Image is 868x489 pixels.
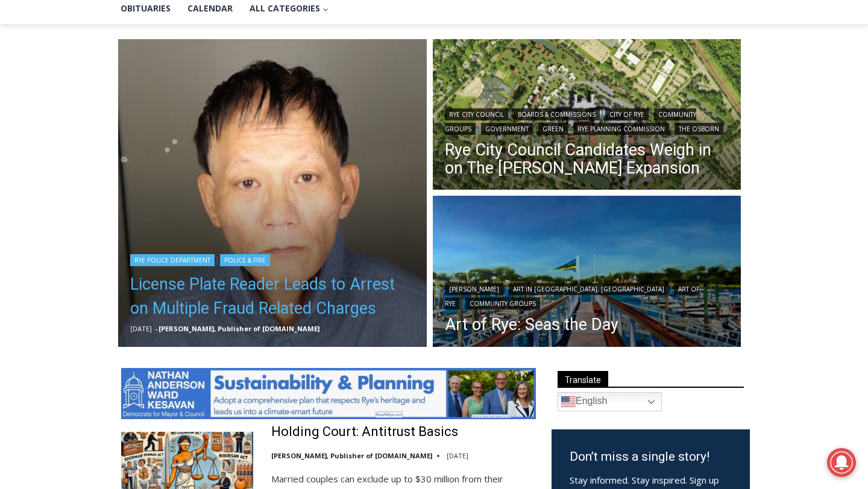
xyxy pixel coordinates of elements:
[159,324,319,333] a: [PERSON_NAME], Publisher of [DOMAIN_NAME]
[290,117,584,150] a: Intern @ [DOMAIN_NAME]
[445,281,729,310] div: | | |
[570,447,732,467] h3: Don’t miss a single story!
[433,39,741,193] img: (PHOTO: Illustrative plan of The Osborn's proposed site plan from the July 10, 2025 planning comm...
[445,316,729,334] a: Art of Rye: Seas the Day
[220,254,270,266] a: Police & Fire
[433,39,741,193] a: Read More Rye City Council Candidates Weigh in on The Osborn Expansion
[130,252,415,266] div: |
[130,272,415,320] a: License Plate Reader Leads to Arrest on Multiple Fraud Related Charges
[445,108,696,135] a: Community Groups
[433,196,741,350] a: Read More Art of Rye: Seas the Day
[130,324,152,333] time: [DATE]
[118,39,427,347] img: (PHOTO: On Monday, October 13, 2025, Rye PD arrested Ming Wu, 60, of Flushing, New York, on multi...
[155,324,159,333] span: –
[481,123,533,135] a: Government
[445,108,508,120] a: Rye City Council
[445,283,699,310] a: Art of Rye
[573,123,669,135] a: Rye Planning Commission
[445,283,503,295] a: [PERSON_NAME]
[465,297,540,310] a: Community Groups
[271,451,432,460] a: [PERSON_NAME], Publisher of [DOMAIN_NAME]
[561,394,576,409] img: en
[445,141,729,177] a: Rye City Council Candidates Weigh in on The [PERSON_NAME] Expansion
[271,423,458,441] a: Holding Court: Antitrust Basics
[433,196,741,350] img: [PHOTO: Seas the Day - Shenorock Shore Club Marina, Rye 36” X 48” Oil on canvas, Commissioned & E...
[130,254,215,266] a: Rye Police Department
[509,283,668,295] a: Art in [GEOGRAPHIC_DATA], [GEOGRAPHIC_DATA]
[558,371,608,387] span: Translate
[447,451,468,460] time: [DATE]
[538,123,568,135] a: Green
[605,108,649,120] a: City of Rye
[304,1,570,117] div: "I learned about the history of a place I’d honestly never considered even as a resident of [GEOG...
[445,106,729,135] div: | | | | | | |
[118,39,427,347] a: Read More License Plate Reader Leads to Arrest on Multiple Fraud Related Charges
[558,392,662,411] a: English
[315,120,559,147] span: Intern @ [DOMAIN_NAME]
[514,108,600,120] a: Boards & Commissions
[675,123,723,135] a: The Osborn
